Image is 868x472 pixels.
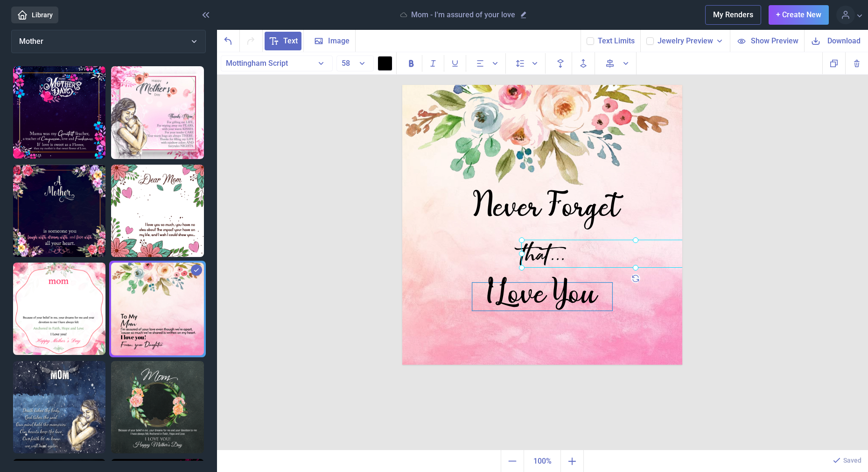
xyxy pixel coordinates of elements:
[572,52,595,75] button: Forwards
[13,66,105,159] img: Mama was my greatest teacher
[411,10,515,20] p: Mom - I'm assured of your love
[822,52,845,74] button: Copy
[524,450,561,472] button: Actual size
[751,35,798,46] span: Show Preview
[526,452,559,471] span: 100%
[226,59,288,68] span: Mottingham Script
[444,55,466,72] button: Underline
[501,450,524,472] button: Zoom out
[402,85,682,365] img: b007.jpg
[111,263,204,355] img: Mom - I'm assured of your love
[599,52,637,75] button: Align to page
[472,283,612,311] div: I Love You
[434,196,662,218] div: Never Forget
[221,56,333,71] button: Mottingham Script
[283,35,298,47] span: Text
[598,35,635,47] button: Text Limits
[845,52,868,74] button: Delete
[13,165,105,257] img: Mother is someone you laugh with
[510,53,546,74] button: Spacing
[470,53,506,74] button: Alignment
[328,35,350,47] span: Image
[111,66,204,159] img: Thanks mom, for gifting me life
[827,35,861,46] span: Download
[336,56,374,71] button: 58
[400,55,422,72] button: Bold
[263,30,304,52] button: Text
[111,361,204,454] img: Mothers Day
[342,59,350,68] span: 58
[769,5,829,25] button: + Create New
[240,30,263,52] button: Redo
[111,165,204,257] img: Dear Mom I love you so much
[804,30,868,52] button: Download
[843,456,861,465] p: Saved
[561,450,584,472] button: Zoom in
[19,37,43,46] span: Mother
[304,30,356,52] button: Image
[11,7,58,23] a: Library
[13,263,105,355] img: Message Card Mother day
[730,30,804,52] button: Show Preview
[705,5,761,25] button: My Renders
[13,361,105,453] img: We will meet again
[658,35,724,47] button: Jewelry Preview
[549,52,572,75] button: Backwards
[217,30,240,52] button: Undo
[658,35,713,47] span: Jewelry Preview
[11,30,206,53] button: Mother
[422,55,444,72] button: Italic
